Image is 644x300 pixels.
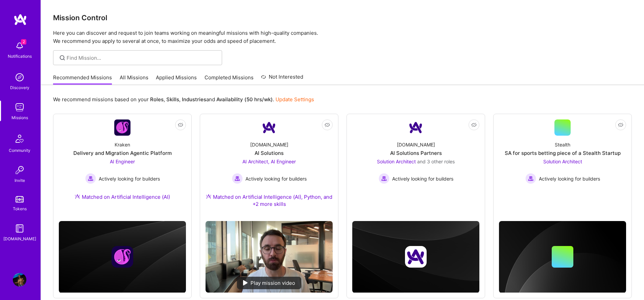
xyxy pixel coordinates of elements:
i: icon EyeClosed [471,122,477,128]
span: and 3 other roles [417,159,455,164]
i: icon SearchGrey [58,54,66,62]
div: Discovery [10,84,29,91]
img: Company logo [405,246,427,268]
img: Actively looking for builders [525,173,536,184]
img: Ateam Purple Icon [75,194,80,199]
a: Company Logo[DOMAIN_NAME]AI Solutions PartnersSolution Architect and 3 other rolesActively lookin... [352,119,479,203]
div: [DOMAIN_NAME] [250,141,288,148]
i: icon EyeClosed [618,122,623,128]
img: logo [14,13,27,26]
div: [DOMAIN_NAME] [397,141,435,148]
i: icon EyeClosed [178,122,183,128]
img: Actively looking for builders [379,173,389,184]
div: SA for sports betting piece of a Stealth Startup [505,149,621,157]
div: Matched on Artificial Intelligence (AI) [75,193,170,200]
span: Actively looking for builders [392,175,453,182]
a: Applied Missions [156,74,197,85]
div: Tokens [13,205,27,212]
img: User Avatar [13,273,26,287]
img: Ateam Purple Icon [206,194,211,199]
div: Delivery and Migration Agentic Platform [73,149,172,157]
a: Not Interested [261,73,303,85]
img: tokens [16,196,24,202]
img: Company Logo [114,119,130,136]
span: Solution Architect [543,159,582,164]
p: We recommend missions based on your , , and . [53,96,314,103]
img: guide book [13,222,26,235]
div: Invite [15,177,25,184]
b: Roles [150,96,164,103]
b: Skills [166,96,179,103]
img: No Mission [206,221,333,293]
h3: Mission Control [53,13,632,22]
b: Industries [182,96,206,103]
img: bell [13,39,26,53]
i: icon EyeClosed [325,122,330,128]
div: Community [9,147,30,154]
div: Stealth [555,141,570,148]
span: AI Engineer [110,159,135,164]
span: 2 [21,39,26,45]
a: Completed Missions [205,74,254,85]
span: Actively looking for builders [99,175,160,182]
img: Company Logo [261,119,277,136]
img: teamwork [13,101,26,114]
span: Actively looking for builders [245,175,307,182]
div: [DOMAIN_NAME] [3,235,36,242]
img: play [243,280,248,285]
a: StealthSA for sports betting piece of a Stealth StartupSolution Architect Actively looking for bu... [499,119,626,203]
span: Solution Architect [377,159,416,164]
b: Availability (50 hrs/wk) [216,96,273,103]
img: Invite [13,163,26,177]
div: Matched on Artificial Intelligence (AI), Python, and +2 more skills [206,193,333,208]
img: discovery [13,71,26,84]
img: cover [352,221,479,293]
div: AI Solutions [255,149,284,157]
img: cover [499,221,626,293]
div: Missions [11,114,28,121]
a: All Missions [120,74,148,85]
div: Play mission video [237,277,301,289]
img: Company logo [112,246,133,268]
span: AI Architect, AI Engineer [242,159,296,164]
a: Company Logo[DOMAIN_NAME]AI SolutionsAI Architect, AI Engineer Actively looking for buildersActiv... [206,119,333,216]
p: Here you can discover and request to join teams working on meaningful missions with high-quality ... [53,29,632,45]
input: Find Mission... [67,54,217,61]
img: Actively looking for builders [85,173,96,184]
span: Actively looking for builders [539,175,600,182]
a: Update Settings [276,96,314,103]
img: cover [59,221,186,293]
a: Recommended Missions [53,74,112,85]
div: Notifications [8,53,32,60]
a: Company LogoKrakenDelivery and Migration Agentic PlatformAI Engineer Actively looking for builder... [59,119,186,209]
img: Company Logo [408,119,424,136]
img: Actively looking for builders [232,173,243,184]
div: Kraken [115,141,130,148]
div: AI Solutions Partners [390,149,442,157]
img: Community [11,131,28,147]
a: User Avatar [11,273,28,287]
